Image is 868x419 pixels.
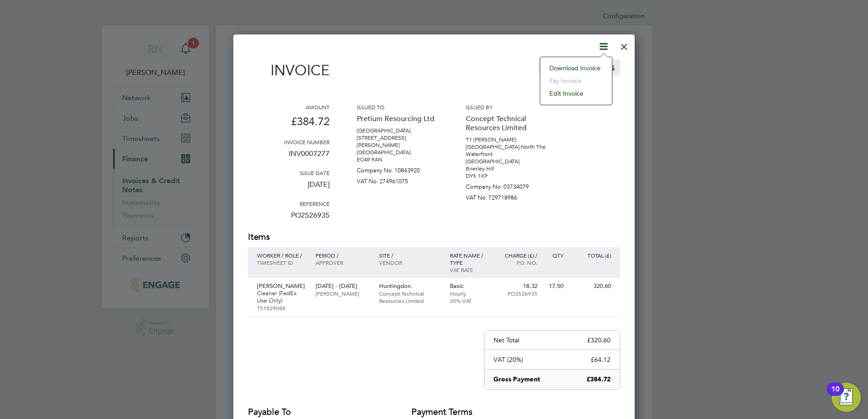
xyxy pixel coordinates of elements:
[831,389,839,401] div: 10
[545,74,607,87] li: Pay invoice
[498,283,538,290] p: 18.32
[357,127,439,134] p: [GEOGRAPHIC_DATA]
[248,103,330,111] h3: Amount
[572,283,611,290] p: 320.60
[498,290,538,297] p: PO2526935
[257,290,306,304] p: Cleaner (FedEx Use Only)
[357,174,439,185] p: VAT No: 274961075
[248,138,330,146] h3: Invoice number
[547,283,563,290] p: 17.50
[248,169,330,176] h3: Issue date
[450,290,489,297] p: Hourly
[538,59,620,75] img: conceptresources-logo-remittance.png
[248,146,330,169] p: INV0007277
[466,158,547,165] p: [GEOGRAPHIC_DATA]
[591,356,611,364] p: £64.12
[379,259,441,266] p: Vendor
[257,252,306,259] p: Worker / Role /
[379,252,441,259] p: Site /
[316,259,370,266] p: Approver
[450,297,489,304] p: 20% VAT
[357,111,439,127] p: Pretium Resourcing Ltd
[466,190,547,201] p: VAT No: 729718986
[466,111,547,136] p: Concept Technical Resources Limited
[450,252,489,266] p: Rate name / type
[466,103,547,111] h3: Issued by
[379,290,441,304] p: Concept Technical Resources Limited
[316,283,370,290] p: [DATE] - [DATE]
[498,252,538,259] p: Charge (£) /
[466,180,547,190] p: Company No: 03734079
[257,283,306,290] p: [PERSON_NAME]
[316,290,370,297] p: [PERSON_NAME]
[357,163,439,174] p: Company No: 10843920
[572,252,611,259] p: Total (£)
[450,266,489,273] p: VAT rate
[493,336,519,344] p: Net Total
[257,304,306,312] p: TS1829088
[357,134,439,149] p: [STREET_ADDRESS][PERSON_NAME]
[466,165,547,172] p: Brierley Hill
[357,103,439,111] h3: Issued to
[547,252,563,259] p: QTY
[357,156,439,163] p: EC4R 9AN
[450,283,489,290] p: Basic
[248,176,330,200] p: [DATE]
[248,207,330,231] p: PO2526935
[493,356,523,364] p: VAT (20%)
[257,259,306,266] p: Timesheet ID
[498,259,538,266] p: Po. No.
[379,283,441,290] p: Huntingdon
[466,172,547,180] p: DY5 1XP
[316,252,370,259] p: Period /
[248,406,384,419] h2: Payable to
[493,375,540,384] p: Gross Payment
[466,136,547,158] p: T1 [PERSON_NAME][GEOGRAPHIC_DATA] North The Waterfront
[248,111,330,138] p: £384.72
[357,149,439,156] p: [GEOGRAPHIC_DATA]
[587,375,611,384] p: £384.72
[587,336,611,344] p: £320.60
[411,406,493,419] h2: Payment terms
[545,62,607,74] li: Download Invoice
[545,87,607,100] li: Edit invoice
[832,383,861,412] button: Open Resource Center, 10 new notifications
[248,62,330,79] h1: Invoice
[248,200,330,207] h3: Reference
[248,231,620,244] h2: Items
